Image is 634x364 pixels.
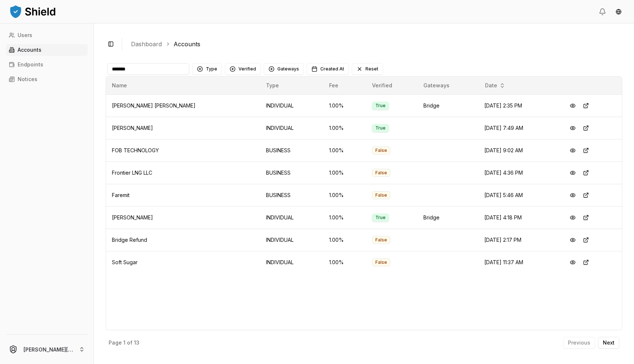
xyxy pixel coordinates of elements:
button: Type [192,63,222,75]
span: 1.00 % [329,102,344,109]
td: BUSINESS [260,161,324,184]
span: Bridge Refund [112,237,147,243]
p: 1 [123,340,125,345]
img: ShieldPay Logo [9,4,57,19]
span: 1.00 % [329,170,344,176]
td: INDIVIDUAL [260,206,324,229]
th: Name [106,77,260,94]
button: [PERSON_NAME][EMAIL_ADDRESS][DOMAIN_NAME] [3,338,91,361]
span: [DATE] 9:02 AM [484,147,523,153]
p: Page [109,340,122,345]
span: Frontier LNG LLC [112,170,152,176]
th: Type [260,77,324,94]
a: Users [6,29,88,41]
nav: breadcrumb [131,40,616,48]
p: Users [18,33,32,38]
td: BUSINESS [260,184,324,206]
span: [DATE] 4:36 PM [484,170,523,176]
span: 1.00 % [329,125,344,131]
span: [DATE] 11:37 AM [484,259,523,265]
th: Gateways [418,77,478,94]
span: FOB TECHNOLOGY [112,147,159,153]
p: Endpoints [18,62,43,67]
a: Dashboard [131,40,162,48]
button: Verified [225,63,261,75]
a: Accounts [174,40,200,48]
span: Soft Sugar [112,259,138,265]
span: 1.00 % [329,259,344,265]
span: [PERSON_NAME] [112,214,153,221]
span: [PERSON_NAME] [PERSON_NAME] [112,102,196,109]
a: Endpoints [6,59,88,70]
p: [PERSON_NAME][EMAIL_ADDRESS][DOMAIN_NAME] [23,346,73,353]
p: 13 [134,340,139,345]
td: INDIVIDUAL [260,117,324,139]
td: BUSINESS [260,139,324,161]
span: [PERSON_NAME] [112,125,153,131]
p: Notices [18,77,37,82]
span: Bridge [423,214,440,221]
span: 1.00 % [329,237,344,243]
button: Created At [307,63,349,75]
p: Next [603,340,615,345]
span: Created At [320,66,344,72]
a: Accounts [6,44,88,56]
span: 1.00 % [329,147,344,153]
span: Bridge [423,102,440,109]
a: Notices [6,73,88,85]
span: [DATE] 2:17 PM [484,237,521,243]
td: INDIVIDUAL [260,229,324,251]
button: Reset filters [352,63,383,75]
th: Verified [366,77,418,94]
button: Date [482,80,508,91]
span: [DATE] 4:18 PM [484,214,522,221]
span: [DATE] 5:46 AM [484,192,523,198]
span: Faremit [112,192,130,198]
p: Accounts [18,47,41,52]
td: INDIVIDUAL [260,94,324,117]
p: of [127,340,132,345]
th: Fee [323,77,366,94]
td: INDIVIDUAL [260,251,324,273]
span: 1.00 % [329,192,344,198]
span: [DATE] 7:49 AM [484,125,523,131]
span: 1.00 % [329,214,344,221]
button: Gateways [264,63,304,75]
button: Next [598,337,619,349]
span: [DATE] 2:35 PM [484,102,522,109]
